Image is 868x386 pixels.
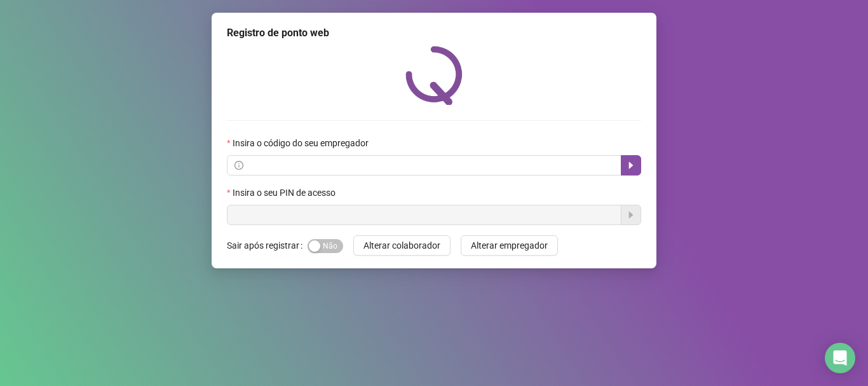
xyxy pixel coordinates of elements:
[405,46,463,105] img: QRPoint
[227,235,308,256] label: Sair após registrar
[471,238,548,252] span: Alterar empregador
[227,136,377,150] label: Insira o código do seu empregador
[234,161,243,170] span: info-circle
[825,343,855,373] div: Open Intercom Messenger
[353,235,451,256] button: Alterar colaborador
[227,186,344,200] label: Insira o seu PIN de acesso
[363,238,440,252] span: Alterar colaborador
[227,25,641,41] div: Registro de ponto web
[461,235,558,256] button: Alterar empregador
[626,160,636,170] span: caret-right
